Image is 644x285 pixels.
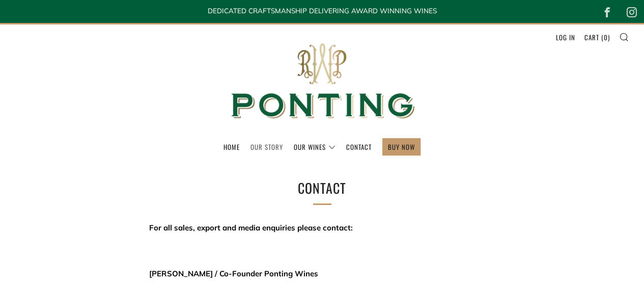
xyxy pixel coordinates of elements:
h1: Contact [154,177,490,199]
a: Home [223,139,240,155]
a: BUY NOW [388,139,415,155]
a: Contact [346,139,372,155]
a: Log in [556,29,575,45]
a: Our Story [250,139,283,155]
span: 0 [604,32,608,42]
a: Our Wines [294,139,335,155]
span: For all sales, export and media enquiries please contact: [149,223,353,232]
img: Ponting Wines [220,24,424,138]
span: [PERSON_NAME] / Co-Founder Ponting Wines [149,269,318,278]
a: Cart (0) [584,29,610,45]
